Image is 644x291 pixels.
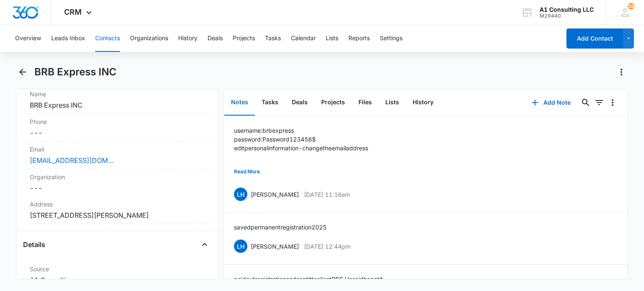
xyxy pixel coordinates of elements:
dd: [STREET_ADDRESS][PERSON_NAME] [30,210,204,220]
button: Leads Inbox [51,25,85,52]
button: Lists [379,90,406,116]
button: Actions [615,65,628,79]
h1: BRB Express INC [34,66,117,78]
button: Read More [234,164,260,180]
button: History [178,25,197,52]
div: Phone--- [23,114,211,142]
button: Organizations [130,25,168,52]
p: password: Password123456$ [234,135,385,144]
span: LH [234,188,247,201]
p: username: brbexpress [234,126,385,135]
div: account name [540,6,594,13]
button: Tasks [265,25,281,52]
button: Projects [314,90,352,116]
dd: --- [30,128,204,138]
label: Email [30,145,204,154]
button: Search... [579,96,592,109]
button: Filters [592,96,606,109]
label: Organization [30,173,204,181]
button: Settings [380,25,402,52]
button: History [406,90,440,116]
button: Overflow Menu [606,96,619,109]
p: [PERSON_NAME] [251,242,299,251]
p: oscar password: [234,161,385,170]
div: notifications count [628,3,634,10]
button: Files [352,90,379,116]
div: SourceA1 Consulting [23,261,211,289]
span: 33 [628,3,634,10]
span: LH [234,239,247,253]
button: Reports [348,25,370,52]
p: paid out registration and sent it to client PDF. He said he got it [234,275,383,283]
p: [DATE] 12:44pm [304,242,351,251]
p: edit personal information - change the email address [234,144,385,152]
button: Back [16,65,29,79]
button: Add Contact [566,28,623,49]
button: Projects [233,25,255,52]
button: Lists [326,25,338,52]
p: [PERSON_NAME] [251,190,299,199]
label: Name [30,90,204,98]
button: Overview [15,25,41,52]
dd: A1 Consulting [30,275,204,285]
button: Close [198,238,211,251]
button: Deals [208,25,223,52]
div: account id [540,13,594,19]
button: Deals [285,90,314,116]
div: Email[EMAIL_ADDRESS][DOMAIN_NAME] [23,142,211,169]
button: Contacts [95,25,120,52]
p: saved permanent registration 2025 [234,223,327,232]
button: Add Note [523,93,579,113]
div: Organization--- [23,169,211,196]
label: Phone [30,117,204,126]
p: [DATE] 11:16am [304,190,350,199]
a: [EMAIL_ADDRESS][DOMAIN_NAME] [30,155,114,165]
div: Address[STREET_ADDRESS][PERSON_NAME] [23,196,211,224]
button: Notes [224,90,255,116]
span: CRM [64,8,82,16]
dd: --- [30,183,204,193]
label: Address [30,200,204,209]
button: Calendar [291,25,316,52]
div: NameBRB Express INC [23,86,211,114]
h4: Details [23,239,45,250]
label: Source [30,265,204,273]
button: Tasks [255,90,285,116]
dd: BRB Express INC [30,100,204,110]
